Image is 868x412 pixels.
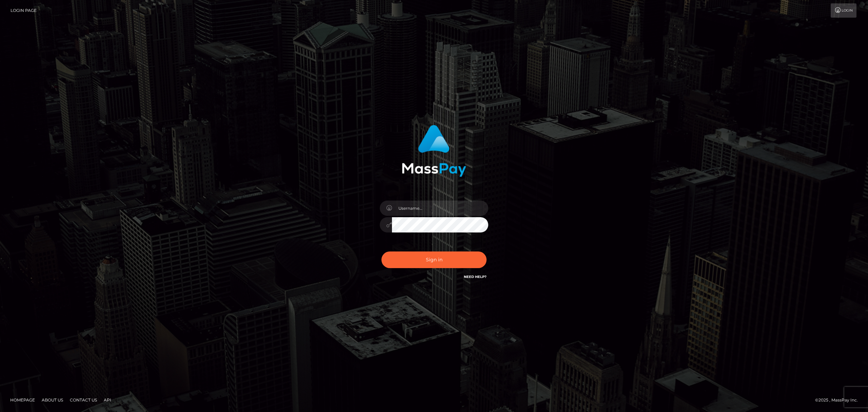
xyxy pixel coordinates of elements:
[392,201,488,216] input: Username...
[101,395,114,405] a: API
[39,395,66,405] a: About Us
[11,3,37,18] a: Login Page
[402,125,466,177] img: MassPay Login
[7,395,38,405] a: Homepage
[831,3,856,18] a: Login
[381,251,487,268] button: Sign in
[464,275,487,279] a: Need Help?
[67,395,100,405] a: Contact Us
[815,396,863,404] div: © 2025 , MassPay Inc.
